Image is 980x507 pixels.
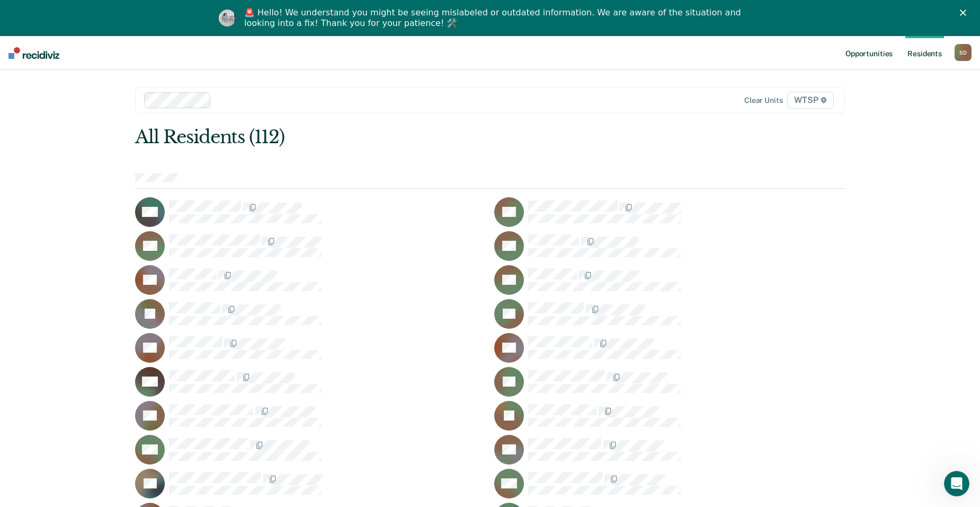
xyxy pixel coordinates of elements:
[135,126,703,148] div: All Residents (112)
[244,7,744,29] div: 🚨 Hello! We understand you might be seeing mislabeled or outdated information. We are aware of th...
[905,36,944,70] a: Residents
[787,92,834,109] span: WTSP
[219,10,236,27] img: Profile image for Kim
[8,47,59,59] img: Recidiviz
[944,471,969,496] iframe: Intercom live chat
[955,44,972,61] div: S D
[955,44,972,61] button: SD
[744,96,783,105] div: Clear units
[960,10,970,16] div: Close
[843,36,895,70] a: Opportunities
